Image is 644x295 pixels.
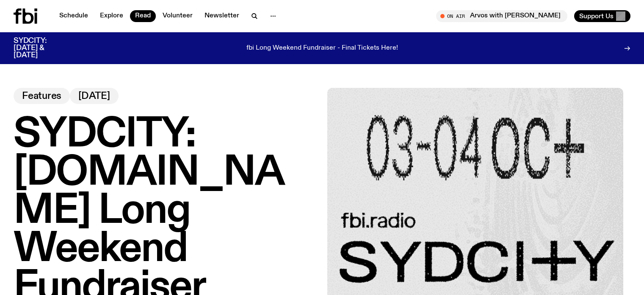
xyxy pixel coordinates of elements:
[158,10,198,22] a: Volunteer
[54,10,93,22] a: Schedule
[579,12,614,20] span: Support Us
[246,45,398,52] p: fbi Long Weekend Fundraiser - Final Tickets Here!
[436,10,567,22] button: On AirArvos with [PERSON_NAME]
[130,10,156,22] a: Read
[574,10,630,22] button: Support Us
[95,10,128,22] a: Explore
[14,37,68,59] h3: SYDCITY: [DATE] & [DATE]
[199,10,244,22] a: Newsletter
[78,92,110,101] span: [DATE]
[22,92,61,101] span: Features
